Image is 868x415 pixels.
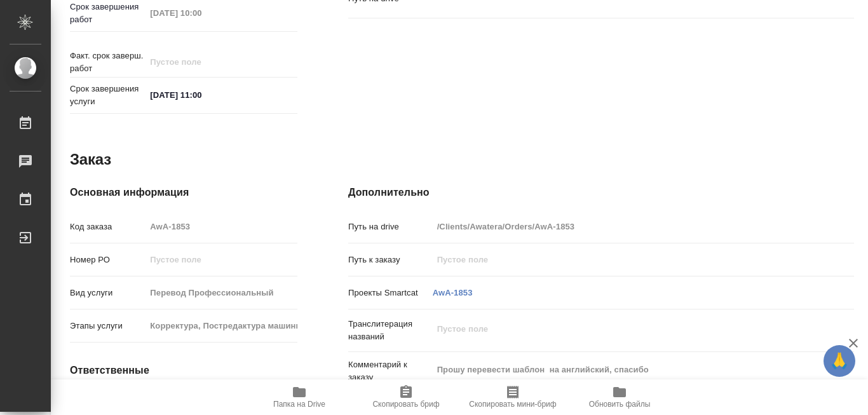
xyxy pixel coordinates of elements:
button: Папка на Drive [246,379,353,415]
p: Вид услуги [70,287,146,299]
input: Пустое поле [146,250,297,269]
a: AwA-1853 [433,288,473,297]
input: ✎ Введи что-нибудь [146,86,257,104]
input: Пустое поле [146,53,257,71]
p: Комментарий к заказу [348,358,433,384]
p: Проекты Smartcat [348,287,433,299]
input: Пустое поле [433,217,812,236]
input: Пустое поле [146,316,297,335]
p: Код заказа [70,221,146,233]
button: Скопировать мини-бриф [459,379,566,415]
p: Срок завершения работ [70,1,146,26]
input: Пустое поле [146,4,257,22]
button: Обновить файлы [566,379,673,415]
p: Этапы услуги [70,320,146,332]
p: Путь на drive [348,221,433,233]
input: Пустое поле [433,250,812,269]
p: Транслитерация названий [348,318,433,343]
textarea: Прошу перевести шаблон на английский, спасибо [433,359,812,381]
span: Скопировать бриф [372,400,439,409]
span: Папка на Drive [273,400,325,409]
h2: Заказ [70,149,111,170]
span: 🙏 [829,348,850,374]
input: Пустое поле [146,217,297,236]
p: Путь к заказу [348,254,433,266]
h4: Дополнительно [348,185,854,200]
span: Скопировать мини-бриф [469,400,556,409]
h4: Ответственные [70,363,297,378]
span: Обновить файлы [589,400,651,409]
p: Факт. срок заверш. работ [70,50,146,75]
p: Номер РО [70,254,146,266]
button: 🙏 [824,345,855,377]
input: Пустое поле [146,283,297,302]
p: Срок завершения услуги [70,83,146,108]
button: Скопировать бриф [353,379,459,415]
h4: Основная информация [70,185,297,200]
